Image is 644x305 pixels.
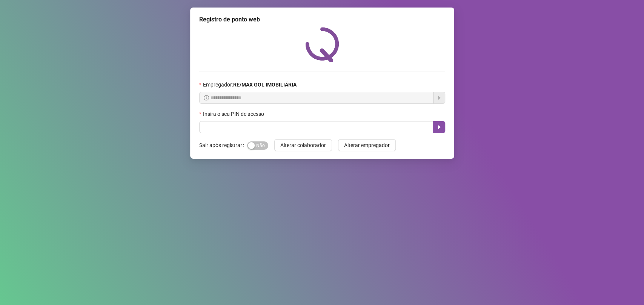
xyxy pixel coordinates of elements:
[305,27,339,62] img: QRPoint
[203,80,296,89] span: Empregador :
[199,139,247,151] label: Sair após registrar
[204,95,209,100] span: info-circle
[199,15,445,24] div: Registro de ponto web
[338,139,396,151] button: Alterar empregador
[199,110,269,118] label: Insira o seu PIN de acesso
[436,124,442,130] span: caret-right
[280,141,326,149] span: Alterar colaborador
[274,139,332,151] button: Alterar colaborador
[344,141,390,149] span: Alterar empregador
[233,82,296,88] strong: RE/MAX GOL IMOBILIÁRIA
